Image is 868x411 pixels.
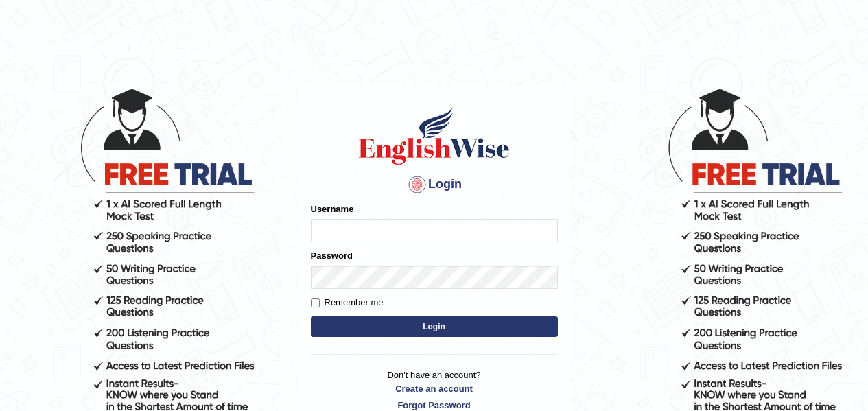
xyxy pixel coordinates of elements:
p: Don't have an account? [311,368,558,411]
button: Login [311,316,558,337]
label: Username [311,202,354,215]
label: Password [311,249,353,262]
input: Remember me [311,298,320,307]
h4: Login [311,174,558,196]
img: Logo of English Wise sign in for intelligent practice with AI [356,105,513,167]
label: Remember me [311,296,384,309]
a: Create an account [311,382,558,395]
